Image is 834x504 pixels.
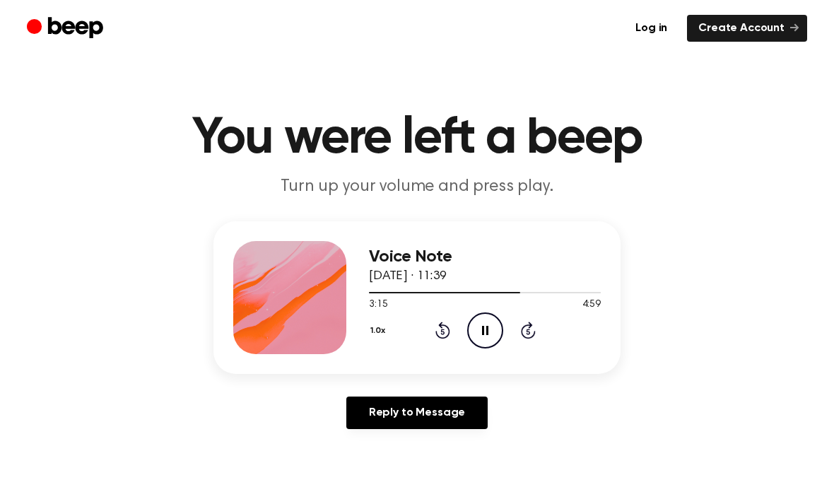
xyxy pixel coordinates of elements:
span: 4:59 [582,298,601,312]
a: Log in [624,15,679,42]
span: [DATE] · 11:39 [369,270,447,283]
a: Create Account [687,15,807,42]
a: Reply to Message [346,397,488,429]
a: Beep [27,15,107,42]
span: 3:15 [369,298,387,312]
h3: Voice Note [369,247,601,266]
h1: You were left a beep [55,113,779,164]
p: Turn up your volume and press play. [146,175,688,199]
button: 1.0x [369,319,391,343]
